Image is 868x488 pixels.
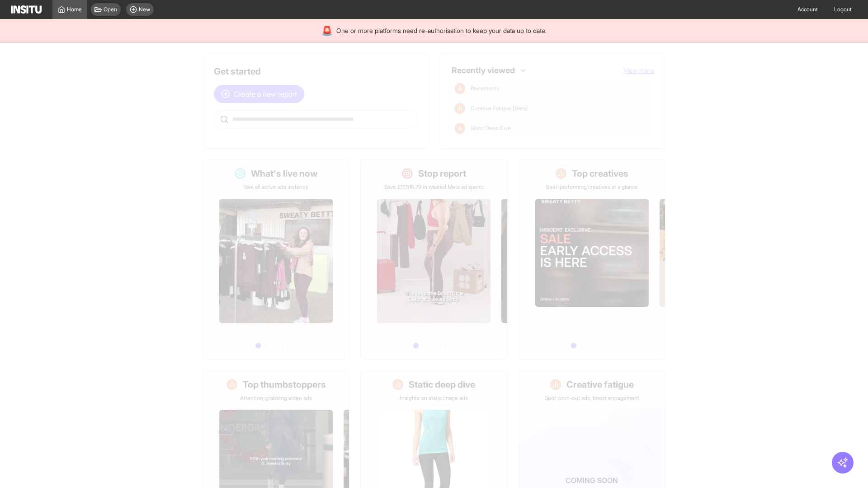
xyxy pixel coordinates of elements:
[104,6,117,13] span: Open
[139,6,150,13] span: New
[11,5,42,14] img: Logo
[67,6,82,13] span: Home
[336,26,547,35] span: One or more platforms need re-authorisation to keep your data up to date.
[321,24,333,37] div: 🚨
